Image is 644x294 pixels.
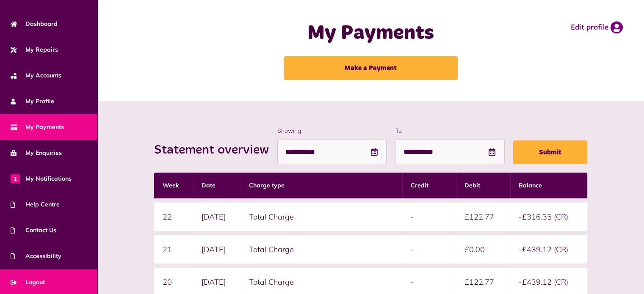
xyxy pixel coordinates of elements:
input: Use the arrow keys to pick a date [395,140,504,165]
td: -£439.12 (CR) [510,235,587,264]
th: Debit [456,173,510,198]
th: Week [154,173,193,198]
span: Help Centre [11,200,60,209]
label: Showing [277,126,387,135]
td: - [402,203,456,231]
td: [DATE] [193,203,240,231]
input: Use the arrow keys to pick a date [277,140,387,165]
td: 21 [154,235,193,264]
span: Contact Us [11,226,56,235]
td: [DATE] [193,235,240,264]
td: £0.00 [456,235,510,264]
button: Submit [513,140,587,164]
span: My Payments [11,123,64,132]
a: Make a Payment [284,56,458,80]
span: My Repairs [11,45,58,54]
th: Balance [510,173,587,198]
td: Total Charge [240,203,402,231]
td: £122.77 [456,203,510,231]
td: - [402,235,456,264]
td: 22 [154,203,193,231]
td: Total Charge [240,235,402,264]
span: My Accounts [11,71,61,80]
label: To [395,126,504,135]
th: Credit [402,173,456,198]
h2: Statement overview [154,143,277,158]
h1: My Payments [243,21,499,46]
span: My Notifications [11,174,72,183]
th: Charge type [240,173,402,198]
span: Accessibility [11,252,61,261]
span: My Enquiries [11,148,62,157]
span: 1 [11,174,20,183]
th: Date [193,173,240,198]
span: Dashboard [11,19,58,28]
span: My Profile [11,97,54,106]
a: Edit profile [571,21,623,34]
td: -£316.35 (CR) [510,203,587,231]
span: Logout [11,278,45,287]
